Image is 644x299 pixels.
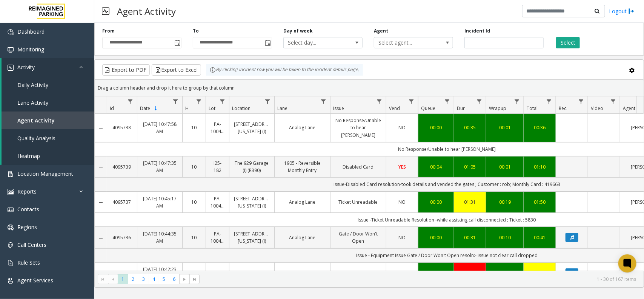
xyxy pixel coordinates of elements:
[118,274,128,284] span: Page 1
[609,7,635,15] a: Logout
[2,147,94,165] a: Heatmap
[187,198,201,206] a: 10
[17,241,46,248] span: Call Centers
[95,164,107,170] a: Collapse Details
[406,96,417,107] a: Vend Filter Menu
[459,234,481,241] a: 00:31
[17,223,37,231] span: Regions
[335,269,381,276] a: Ticket Unreadable
[181,276,188,282] span: Go to the next page
[423,198,449,206] div: 00:00
[17,259,40,266] span: Rule Sets
[279,234,326,241] a: Analog Lane
[391,269,413,276] a: YES
[2,76,94,94] a: Daily Activity
[399,124,406,131] span: NO
[399,234,406,241] span: NO
[474,96,484,107] a: Dur Filter Menu
[210,67,216,73] img: infoIcon.svg
[8,65,14,71] img: 'icon'
[8,207,14,213] img: 'icon'
[529,269,551,276] a: 02:24
[529,198,551,206] div: 01:50
[234,195,270,209] a: [STREET_ADDRESS][US_STATE] (I)
[374,28,388,34] label: Agent
[284,37,346,48] span: Select day...
[110,105,114,112] span: Id
[142,121,178,135] a: [DATE] 10:47:58 AM
[2,94,94,112] a: Lane Activity
[608,96,618,107] a: Video Filter Menu
[398,270,406,276] span: YES
[217,96,227,107] a: Lot Filter Menu
[128,274,138,284] span: Page 2
[335,198,381,206] a: Ticket Unreadable
[442,96,452,107] a: Queue Filter Menu
[189,274,200,285] span: Go to the last page
[8,171,14,177] img: 'icon'
[8,47,14,53] img: 'icon'
[8,225,14,231] img: 'icon'
[529,234,551,241] a: 00:41
[113,2,180,20] h3: Agent Activity
[374,37,437,48] span: Select agent...
[211,195,224,209] a: PA-1004494
[153,105,159,112] span: Sortable
[209,105,215,112] span: Lot
[102,28,115,34] label: From
[149,274,159,284] span: Page 4
[17,28,45,35] span: Dashboard
[391,198,413,206] a: NO
[491,163,519,170] div: 00:01
[17,188,37,195] span: Reports
[187,269,201,276] a: 10
[279,124,326,131] a: Analog Lane
[464,28,490,34] label: Incident Id
[192,276,198,282] span: Go to the last page
[142,230,178,245] a: [DATE] 10:44:35 AM
[491,198,519,206] div: 00:19
[142,160,178,174] a: [DATE] 10:47:35 AM
[459,198,481,206] a: 01:31
[423,269,449,276] a: 00:04
[283,28,313,34] label: Day of week
[187,163,201,170] a: 10
[138,274,149,284] span: Page 3
[95,125,107,131] a: Collapse Details
[279,269,326,276] a: Analog Lane
[457,105,465,112] span: Dur
[399,199,406,205] span: NO
[211,160,224,174] a: I25-182
[529,124,551,131] a: 00:36
[179,274,189,285] span: Go to the next page
[512,96,522,107] a: Wrapup Filter Menu
[152,64,201,76] button: Export to Excel
[335,117,381,139] a: No Response/Unable to hear [PERSON_NAME]
[193,28,199,34] label: To
[459,269,481,276] a: 02:14
[211,269,224,276] a: I9-82
[398,164,406,170] span: YES
[389,105,400,112] span: Vend
[576,96,586,107] a: Rec. Filter Menu
[95,81,644,95] div: Drag a column header and drop it here to group by that column
[125,96,135,107] a: Id Filter Menu
[489,105,506,112] span: Wrapup
[111,234,132,241] a: 4095736
[491,269,519,276] a: 00:06
[279,160,326,174] a: 1905 - Reversible Monthly Entry
[491,234,519,241] a: 00:10
[234,160,270,174] a: The 929 Garage (I) (R390)
[491,124,519,131] a: 00:01
[527,105,538,112] span: Total
[391,163,413,170] a: YES
[159,274,169,284] span: Page 5
[423,124,449,131] a: 00:00
[17,277,53,284] span: Agent Services
[421,105,435,112] span: Queue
